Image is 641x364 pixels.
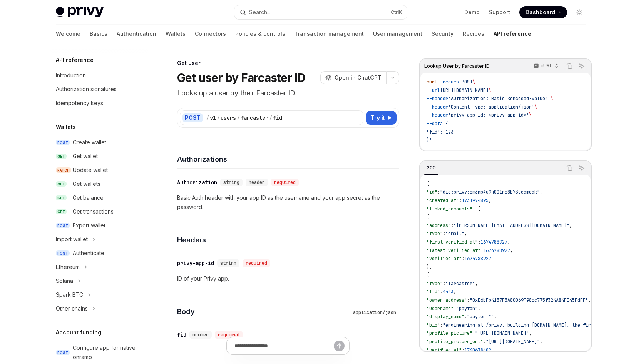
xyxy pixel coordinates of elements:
a: Dashboard [519,6,567,18]
div: required [215,331,243,339]
span: --request [437,79,462,85]
span: : [478,239,480,245]
div: required [271,179,299,186]
span: "type" [427,281,443,287]
div: Import wallet [56,235,88,244]
span: --header [427,95,448,102]
button: Toggle Other chains section [50,302,148,316]
span: Dashboard [526,8,555,16]
span: { [427,272,429,278]
span: : [483,339,486,345]
div: Get user [177,59,399,67]
span: PATCH [56,167,71,173]
a: Introduction [50,68,148,82]
a: GETGet wallets [50,177,148,191]
span: Lookup User by Farcaster ID [424,63,490,69]
span: "address" [427,222,451,229]
span: POST [56,140,70,145]
div: application/json [350,309,399,316]
a: Security [432,25,454,43]
h1: Get user by Farcaster ID [177,71,306,85]
div: required [243,259,270,267]
a: Demo [464,8,480,16]
p: cURL [541,63,552,69]
a: GETGet wallet [50,149,148,163]
a: API reference [494,25,531,43]
span: 1731974895 [462,197,489,204]
p: Looks up a user by their Farcaster ID. [177,88,399,99]
div: users [221,114,236,122]
span: "display_name" [427,314,464,320]
a: POSTConfigure app for native onramp [50,341,148,364]
a: Idempotency keys [50,96,148,110]
div: 200 [424,163,438,172]
span: : [443,281,445,287]
span: 1740678402 [464,347,491,353]
div: / [237,114,240,122]
span: "id" [427,189,437,195]
a: Support [489,8,510,16]
div: Get wallet [73,152,98,161]
span: "[URL][DOMAIN_NAME]" [486,339,540,345]
div: Introduction [56,71,86,80]
span: "owner_address" [427,297,467,303]
div: privy-app-id [177,259,214,267]
span: "type" [427,230,443,237]
p: Basic Auth header with your app ID as the username and your app secret as the password. [177,193,399,212]
span: "fid": 123 [427,129,454,135]
span: "email" [445,230,464,237]
button: Try it [366,111,397,125]
a: Wallets [166,25,186,43]
span: , [489,197,491,204]
button: Toggle dark mode [573,6,586,18]
span: { [427,214,429,220]
span: 'Content-Type: application/json' [448,104,534,110]
h5: API reference [56,55,94,65]
a: POSTExport wallet [50,219,148,232]
span: "payton" [456,306,478,312]
div: Create wallet [73,138,106,147]
span: : [443,230,445,237]
button: Ask AI [577,61,587,71]
div: Search... [249,8,271,17]
div: fid [177,331,186,339]
span: : [440,322,443,328]
span: , [540,189,542,195]
span: "profile_picture_url" [427,339,483,345]
span: --header [427,112,448,118]
span: }, [427,264,432,270]
button: Toggle Import wallet section [50,232,148,246]
div: Authorization signatures [56,85,117,94]
h4: Authorizations [177,154,399,164]
span: : [464,314,467,320]
span: , [529,330,532,336]
span: curl [427,79,437,85]
a: Policies & controls [235,25,285,43]
div: Configure app for native onramp [73,343,144,362]
span: , [464,230,467,237]
span: \ [534,104,537,110]
h4: Body [177,306,350,317]
a: GETGet transactions [50,205,148,219]
a: Welcome [56,25,80,43]
span: : [467,297,470,303]
span: 'Authorization: Basic <encoded-value>' [448,95,551,102]
div: Other chains [56,304,88,313]
span: "username" [427,306,454,312]
span: \ [529,112,532,118]
input: Ask a question... [234,337,334,354]
span: : [462,347,464,353]
span: "first_verified_at" [427,239,478,245]
span: : [480,247,483,254]
span: header [249,179,265,185]
span: "payton ↑" [467,314,494,320]
span: , [588,297,591,303]
span: , [507,239,510,245]
span: string [220,260,236,266]
span: : [454,306,456,312]
div: farcaster [241,114,268,122]
h4: Headers [177,235,399,245]
div: Ethereum [56,262,80,272]
p: ID of your Privy app. [177,274,399,283]
span: { [427,181,429,187]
